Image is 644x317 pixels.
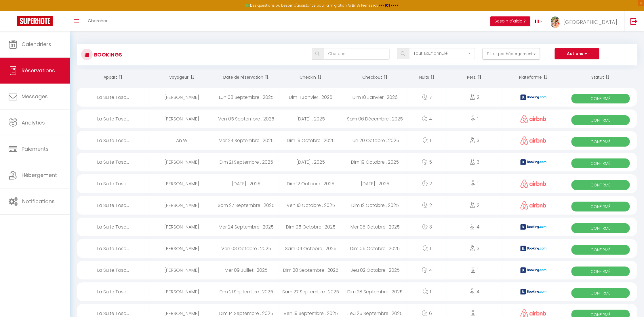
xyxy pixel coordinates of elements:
[551,16,560,28] img: ...
[150,70,214,85] th: Sort by guest
[343,70,407,85] th: Sort by checkout
[93,48,122,61] h3: Bookings
[503,70,564,85] th: Sort by channel
[407,70,447,85] th: Sort by nights
[214,70,279,85] th: Sort by booking date
[447,70,503,85] th: Sort by people
[564,70,637,85] th: Sort by status
[22,119,45,126] span: Analytics
[22,171,57,179] span: Hébergement
[17,16,53,26] img: Super Booking
[83,11,112,31] a: Chercher
[88,18,108,24] span: Chercher
[547,11,624,31] a: ... [GEOGRAPHIC_DATA]
[563,18,617,26] span: [GEOGRAPHIC_DATA]
[555,48,599,60] button: Actions
[483,48,540,60] button: Filtrer par hébergement
[324,48,390,60] input: Chercher
[22,93,48,100] span: Messages
[22,145,49,152] span: Paiements
[22,198,55,205] span: Notifications
[279,70,343,85] th: Sort by checkin
[22,67,55,74] span: Réservations
[22,41,51,48] span: Calendriers
[630,18,638,25] img: logout
[77,70,150,85] th: Sort by rentals
[490,16,530,26] button: Besoin d'aide ?
[379,3,399,8] a: >>> ICI <<<<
